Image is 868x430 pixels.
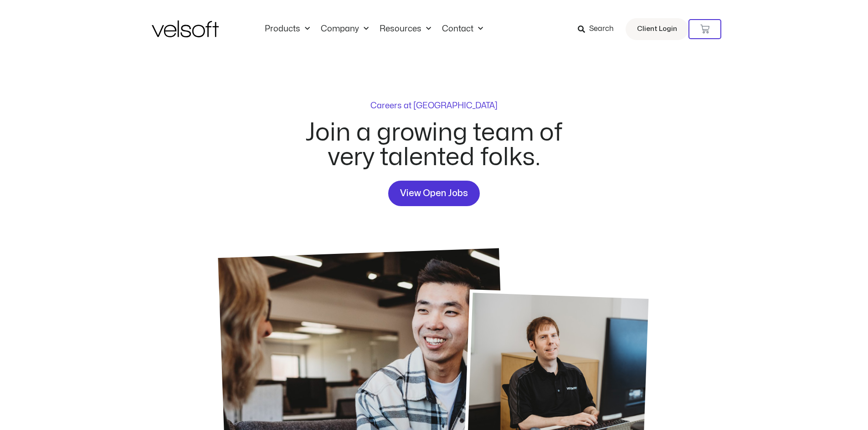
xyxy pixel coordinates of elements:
a: View Open Jobs [388,181,480,206]
nav: Menu [259,24,488,34]
span: Client Login [637,23,677,35]
img: Velsoft Training Materials [152,20,219,37]
span: View Open Jobs [400,186,468,201]
a: ResourcesMenu Toggle [374,24,437,34]
a: Client Login [626,18,688,40]
a: CompanyMenu Toggle [315,24,374,34]
a: ContactMenu Toggle [437,24,488,34]
a: ProductsMenu Toggle [259,24,315,34]
span: Search [589,23,614,35]
a: Search [578,21,620,37]
h2: Join a growing team of very talented folks. [295,121,574,170]
p: Careers at [GEOGRAPHIC_DATA] [370,102,498,110]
